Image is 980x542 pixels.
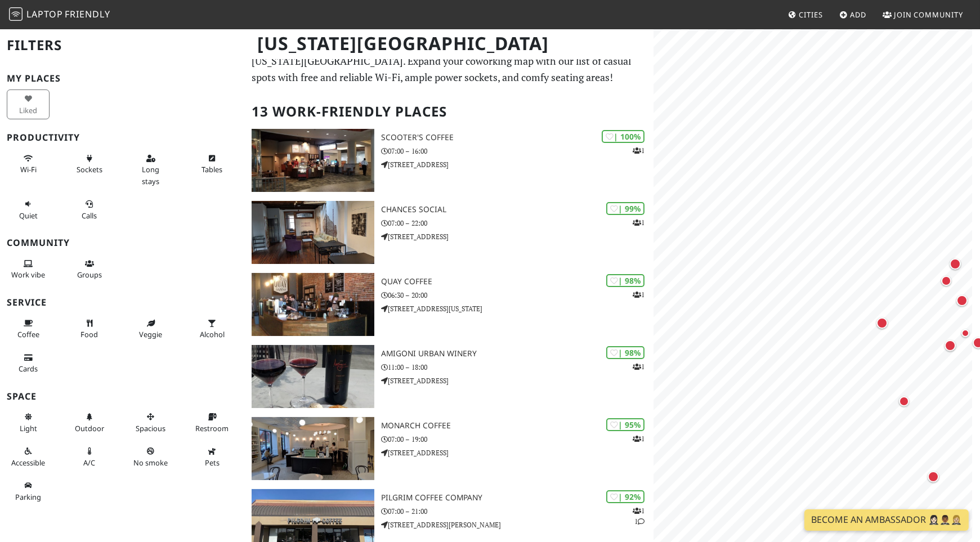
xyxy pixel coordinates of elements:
p: 1 [633,217,645,228]
div: | 92% [606,490,645,503]
div: Map marker [944,253,966,275]
p: [STREET_ADDRESS][US_STATE] [381,303,654,314]
span: Natural light [20,423,37,433]
button: Groups [68,254,111,284]
span: Air conditioned [83,458,95,468]
img: LaptopFriendly [9,7,23,21]
span: People working [11,270,45,280]
span: Accessible [11,458,45,468]
button: No smoke [129,442,172,472]
span: Smoke free [133,458,168,468]
a: Monarch Coffee | 95% 1 Monarch Coffee 07:00 – 19:00 [STREET_ADDRESS] [245,417,653,480]
img: Chances Social [252,201,374,264]
p: 07:00 – 22:00 [381,218,654,229]
div: Map marker [935,270,957,292]
button: Restroom [190,407,233,437]
p: [STREET_ADDRESS] [381,447,654,458]
button: Sockets [68,149,111,179]
span: Cities [799,10,823,20]
span: Alcohol [200,329,225,339]
img: Monarch Coffee [252,417,374,480]
button: Coffee [7,314,50,344]
p: 11:00 – 18:00 [381,362,654,373]
span: Join Community [894,10,963,20]
div: Map marker [893,390,915,413]
span: Spacious [136,423,165,433]
span: Power sockets [77,164,102,174]
button: Food [68,314,111,344]
div: | 98% [606,274,645,287]
p: 1 [633,433,645,444]
h3: My Places [7,73,238,84]
div: | 100% [602,130,645,143]
span: Quiet [19,210,38,221]
p: [STREET_ADDRESS] [381,375,654,386]
button: Work vibe [7,254,50,284]
a: Join Community [878,5,968,25]
div: Map marker [954,322,977,344]
span: Credit cards [19,364,38,374]
img: Scooter's Coffee [252,129,374,192]
button: Alcohol [190,314,233,344]
a: Quay Coffee | 98% 1 Quay Coffee 06:30 – 20:00 [STREET_ADDRESS][US_STATE] [245,273,653,336]
a: Amigoni Urban Winery | 98% 1 Amigoni Urban Winery 11:00 – 18:00 [STREET_ADDRESS] [245,345,653,408]
p: 06:30 – 20:00 [381,290,654,301]
h3: Service [7,297,238,308]
p: 1 [633,361,645,372]
p: 07:00 – 21:00 [381,506,654,517]
span: Parking [15,492,41,502]
a: LaptopFriendly LaptopFriendly [9,5,110,25]
h3: Quay Coffee [381,277,654,286]
button: Long stays [129,149,172,190]
h3: Scooter's Coffee [381,133,654,142]
span: Laptop [26,8,63,20]
h3: Space [7,391,238,402]
span: Restroom [195,423,229,433]
a: Add [835,5,871,25]
span: Work-friendly tables [202,164,222,174]
span: Outdoor area [75,423,104,433]
div: | 98% [606,346,645,359]
h3: Monarch Coffee [381,421,654,431]
span: Stable Wi-Fi [20,164,37,174]
span: Friendly [65,8,110,20]
div: Map marker [939,334,961,357]
span: Pet friendly [205,458,220,468]
p: 1 1 [633,505,645,527]
button: Calls [68,195,111,225]
div: Map marker [871,312,893,334]
a: Cities [784,5,827,25]
p: [STREET_ADDRESS] [381,159,654,170]
span: Long stays [142,164,159,186]
h1: [US_STATE][GEOGRAPHIC_DATA] [248,28,651,59]
button: Cards [7,348,50,378]
button: Pets [190,442,233,472]
button: Wi-Fi [7,149,50,179]
a: Scooter's Coffee | 100% 1 Scooter's Coffee 07:00 – 16:00 [STREET_ADDRESS] [245,129,653,192]
p: [STREET_ADDRESS][PERSON_NAME] [381,519,654,530]
h2: Filters [7,28,238,62]
div: | 95% [606,418,645,431]
span: Veggie [139,329,162,339]
h3: Pilgrim Coffee Company [381,493,654,503]
button: Accessible [7,442,50,472]
p: 1 [633,145,645,156]
span: Video/audio calls [82,210,97,221]
p: 1 [633,289,645,300]
img: Quay Coffee [252,273,374,336]
span: Coffee [17,329,39,339]
button: Parking [7,476,50,506]
button: Quiet [7,195,50,225]
button: Veggie [129,314,172,344]
button: Outdoor [68,407,111,437]
div: | 99% [606,202,645,215]
span: Group tables [77,270,102,280]
button: A/C [68,442,111,472]
h2: 13 Work-Friendly Places [252,95,646,129]
span: Food [80,329,98,339]
h3: Chances Social [381,205,654,214]
button: Tables [190,149,233,179]
button: Light [7,407,50,437]
h3: Productivity [7,132,238,143]
h3: Community [7,238,238,248]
